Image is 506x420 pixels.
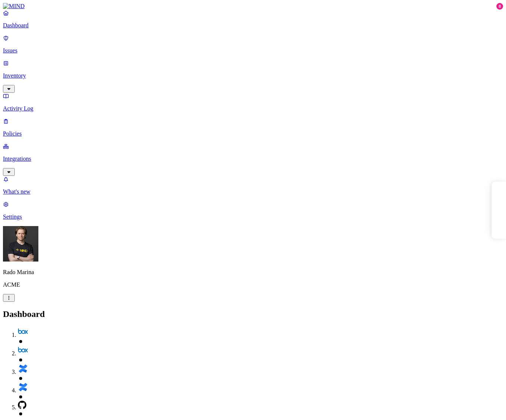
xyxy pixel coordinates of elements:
a: Inventory [3,60,503,92]
img: svg%3e [18,382,28,392]
a: Integrations [3,143,503,175]
p: What's new [3,188,503,195]
div: 8 [496,3,503,10]
img: svg%3e [18,327,28,337]
p: Policies [3,130,503,137]
img: svg%3e [18,345,28,355]
a: Settings [3,201,503,220]
p: Dashboard [3,22,503,29]
p: Settings [3,214,503,220]
a: Policies [3,118,503,137]
h2: Dashboard [3,309,503,319]
p: ACME [3,281,503,288]
p: Integrations [3,156,503,162]
p: Rado Marina [3,269,503,276]
a: What's new [3,176,503,195]
img: Rado Marina [3,226,38,262]
p: Inventory [3,72,503,79]
a: Issues [3,35,503,54]
img: MIND [3,3,25,10]
a: MIND [3,3,503,10]
p: Issues [3,47,503,54]
img: svg%3e [18,400,27,409]
a: Dashboard [3,10,503,29]
img: svg%3e [18,363,28,374]
a: Activity Log [3,93,503,112]
p: Activity Log [3,105,503,112]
